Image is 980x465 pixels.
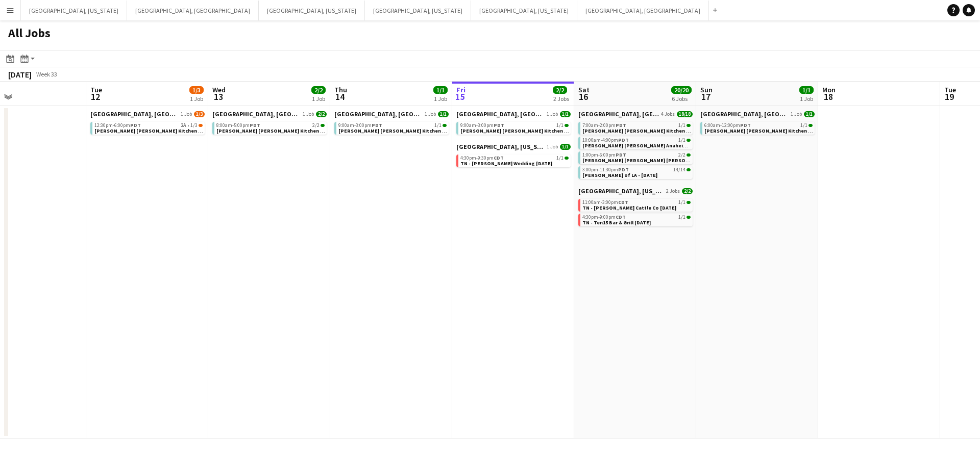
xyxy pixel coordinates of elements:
button: [GEOGRAPHIC_DATA], [US_STATE] [471,1,577,20]
div: 1 Job [312,95,325,102]
span: CDT [618,199,628,205]
span: Wed [212,85,226,94]
span: 20/20 [671,86,692,94]
a: 12:30pm-6:00pmPDT2A•1/3[PERSON_NAME] [PERSON_NAME] Kitchen [DATE] [94,122,203,134]
a: 11:00am-3:00pmCDT1/1TN - [PERSON_NAME] Cattle Co [DATE] [582,199,691,211]
span: 1/1 [434,123,442,128]
a: 4:30pm-9:30pmCDT1/1TN - [PERSON_NAME] Wedding [DATE] [460,154,569,166]
span: Los Angeles, CA [90,110,179,118]
button: [GEOGRAPHIC_DATA], [GEOGRAPHIC_DATA] [577,1,709,20]
span: CDT [616,214,626,220]
span: Los Angeles, CA [212,110,301,118]
span: Los Angeles, CA [700,110,789,118]
a: 6:00am-12:00pmPDT1/1[PERSON_NAME] [PERSON_NAME] Kitchen [DATE] [704,122,813,134]
a: [GEOGRAPHIC_DATA], [GEOGRAPHIC_DATA]1 Job1/1 [334,110,449,118]
span: PDT [618,137,629,143]
span: PDT [130,122,141,128]
span: 1/1 [687,216,691,219]
span: PDT [250,122,260,128]
span: 1 Job [791,111,802,117]
span: 1/1 [678,215,685,220]
span: 18 [821,91,836,102]
span: 2/2 [311,86,326,94]
span: Los Angeles, CA [578,110,659,118]
span: Tue [944,85,956,94]
span: 1 Job [303,111,314,117]
span: 1/1 [804,111,815,117]
span: Thu [334,85,347,94]
span: LA - Ebell of LA - 8.16.25 [582,172,657,178]
span: 1/1 [433,86,448,94]
a: 4:30pm-9:00pmCDT1/1TN - Ten15 Bar & Grill [DATE] [582,214,691,225]
span: 15 [455,91,465,102]
span: Fri [456,85,465,94]
span: 10:00am-4:00pm [582,138,629,143]
button: [GEOGRAPHIC_DATA], [US_STATE] [259,1,365,20]
span: 13 [211,91,226,102]
span: 17 [699,91,713,102]
span: 1/1 [687,201,691,204]
a: 1:00pm-6:00pmPDT2/2[PERSON_NAME] [PERSON_NAME] [PERSON_NAME] [DATE] [582,151,691,163]
span: 4:30pm-9:30pm [460,156,504,161]
span: 1/1 [556,156,563,161]
span: 1/1 [565,157,569,160]
span: 12 [89,91,102,102]
span: 12:30pm-6:00pm [94,123,141,128]
span: 1/1 [556,123,563,128]
span: 2/2 [678,152,685,158]
span: TN - Semler Cattle Co 8.16.25 [582,204,676,211]
span: 14/14 [687,168,691,171]
div: 2 Jobs [553,95,569,102]
span: 1/3 [190,123,198,128]
span: TN - Faith Wilken Wedding 8.15.25 [460,160,552,167]
a: 8:00am-5:00pmPDT2/2[PERSON_NAME] [PERSON_NAME] Kitchen [DATE] [216,122,325,134]
span: 2 Jobs [666,188,680,194]
span: Tue [90,85,102,94]
a: [GEOGRAPHIC_DATA], [US_STATE]1 Job1/1 [456,143,571,150]
div: [DATE] [8,69,32,80]
span: Nashville, Tennessee [456,143,545,150]
span: PDT [616,151,626,158]
a: 10:00am-4:00pmPDT1/1[PERSON_NAME] [PERSON_NAME] Anaheim [DATE] [582,137,691,148]
span: 3:00pm-11:30pm [582,167,629,172]
span: 7:00am-2:00pm [582,123,626,128]
div: [GEOGRAPHIC_DATA], [GEOGRAPHIC_DATA]1 Job2/28:00am-5:00pmPDT2/2[PERSON_NAME] [PERSON_NAME] Kitche... [212,110,327,137]
span: 1/1 [560,144,571,150]
div: 1 Job [190,95,203,102]
span: Week 33 [34,70,59,78]
span: 6:00am-12:00pm [704,123,751,128]
span: 1:00pm-6:00pm [582,152,626,158]
span: 1/1 [565,124,569,127]
span: OC - Sally Ann Kitchen 8.12.25 [94,127,214,134]
a: [GEOGRAPHIC_DATA], [GEOGRAPHIC_DATA]1 Job1/3 [90,110,205,118]
span: 8:00am-5:00pm [216,123,260,128]
span: 1 Job [181,111,192,117]
span: 2/2 [316,111,327,117]
span: 9:00am-3:00pm [338,123,382,128]
span: 1/1 [678,123,685,128]
span: OC - Sally Ann Kitchen 8.16.25 [582,127,702,134]
div: [GEOGRAPHIC_DATA], [US_STATE]2 Jobs2/211:00am-3:00pmCDT1/1TN - [PERSON_NAME] Cattle Co [DATE]4:30... [578,187,693,228]
span: 16 [577,91,590,102]
span: Nashville, Tennessee [578,187,664,195]
span: OC - Sally Ann Kitchen 8.14.25 [338,127,458,134]
span: OC - Sally Ann Kitchen 8.17.25 [704,127,824,134]
span: 11:00am-3:00pm [582,200,628,205]
span: OC - Sally Ann Anaheim 8.16.25 [582,142,705,149]
div: • [94,123,203,128]
span: TN - Ten15 Bar & Grill 8.16.25 [582,219,651,226]
span: PDT [740,122,751,128]
span: OC - Sally Ann Kitchen 8.15.25 [460,127,580,134]
div: 1 Job [800,95,813,102]
span: 1/1 [808,124,813,127]
span: Los Angeles, CA [456,110,545,118]
a: [GEOGRAPHIC_DATA], [US_STATE]2 Jobs2/2 [578,187,693,195]
span: 1/1 [687,124,691,127]
span: 2/2 [553,86,567,94]
span: 1 Job [425,111,436,117]
a: 7:00am-2:00pmPDT1/1[PERSON_NAME] [PERSON_NAME] Kitchen [DATE] [582,122,691,134]
a: [GEOGRAPHIC_DATA], [GEOGRAPHIC_DATA]1 Job1/1 [700,110,815,118]
span: 14/14 [673,167,685,172]
span: 4 Jobs [661,111,675,117]
span: 1/3 [194,111,205,117]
